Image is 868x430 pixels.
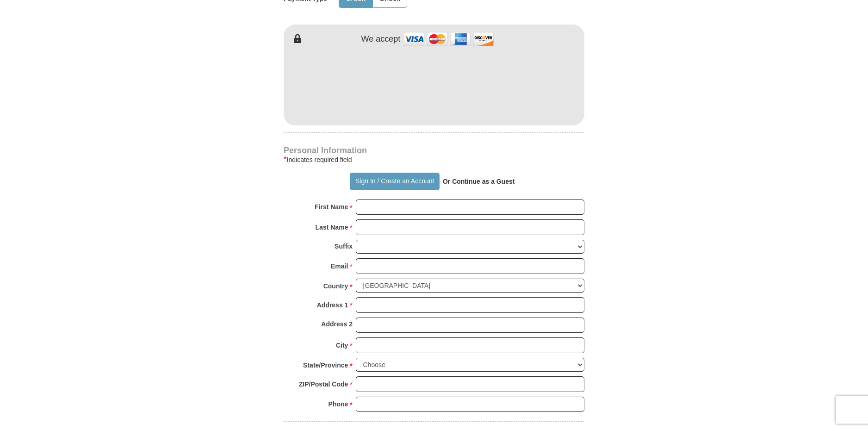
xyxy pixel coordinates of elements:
[303,359,348,372] strong: State/Province
[331,260,348,273] strong: Email
[361,34,401,44] h4: We accept
[321,318,353,330] strong: Address 2
[329,398,348,411] strong: Phone
[317,299,348,312] strong: Address 1
[284,147,584,154] h4: Personal Information
[403,29,495,49] img: credit cards accepted
[323,280,348,293] strong: Country
[350,173,439,190] button: Sign In / Create an Account
[315,200,348,213] strong: First Name
[336,339,348,352] strong: City
[335,240,353,253] strong: Suffix
[284,154,584,165] div: Indicates required field
[316,221,348,234] strong: Last Name
[443,178,515,185] strong: Or Continue as a Guest
[299,378,348,391] strong: ZIP/Postal Code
